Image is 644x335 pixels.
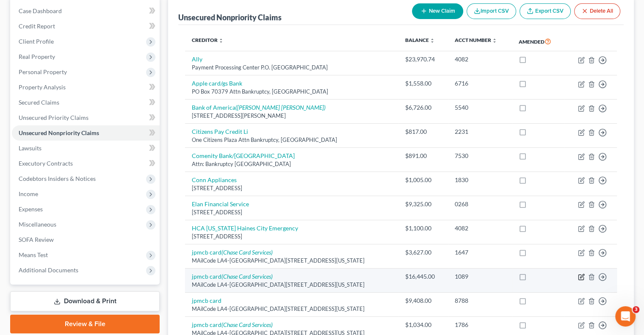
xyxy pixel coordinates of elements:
[405,296,441,305] div: $9,408.00
[12,3,160,19] a: Case Dashboard
[405,200,441,208] div: $9,325.00
[19,129,99,136] span: Unsecured Nonpriority Claims
[12,19,160,34] a: Credit Report
[192,249,273,256] a: jpmcb card(Chase Card Services)
[19,38,54,45] span: Client Profile
[455,127,505,136] div: 2231
[405,321,441,329] div: $1,034.00
[19,190,38,197] span: Income
[218,38,224,43] i: unfold_more
[192,200,249,208] a: Elan Financial Service
[615,306,636,327] iframe: Intercom live chat
[405,37,435,43] a: Balance unfold_more
[192,176,237,183] a: Conn Appliances
[192,257,392,265] div: MAilCode LA4-[GEOGRAPHIC_DATA][STREET_ADDRESS][US_STATE]
[405,248,441,257] div: $3,627.00
[405,79,441,88] div: $1,558.00
[192,224,298,232] a: HCA [US_STATE] Haines City Emergency
[19,160,73,167] span: Executory Contracts
[455,79,505,88] div: 6716
[192,305,392,313] div: MAilCode LA4-[GEOGRAPHIC_DATA][STREET_ADDRESS][US_STATE]
[192,208,392,216] div: [STREET_ADDRESS]
[12,80,160,95] a: Property Analysis
[19,175,96,182] span: Codebtors Insiders & Notices
[10,291,160,311] a: Download & Print
[467,3,516,19] button: Import CSV
[19,205,43,213] span: Expenses
[19,7,62,14] span: Case Dashboard
[12,110,160,125] a: Unsecured Priority Claims
[455,200,505,208] div: 0268
[405,55,441,64] div: $23,970.74
[12,95,160,110] a: Secured Claims
[512,32,565,51] th: Amended
[10,315,160,333] a: Review & File
[192,160,392,168] div: Attn: Bankruptcy [GEOGRAPHIC_DATA]
[192,64,392,72] div: Payment Processing Center P.O. [GEOGRAPHIC_DATA]
[221,273,273,280] i: (Chase Card Services)
[520,3,571,19] a: Export CSV
[492,38,497,43] i: unfold_more
[19,99,59,106] span: Secured Claims
[19,251,48,258] span: Means Test
[192,281,392,289] div: MAilCode LA4-[GEOGRAPHIC_DATA][STREET_ADDRESS][US_STATE]
[455,224,505,233] div: 4082
[405,152,441,160] div: $891.00
[19,266,78,274] span: Additional Documents
[192,233,392,241] div: [STREET_ADDRESS]
[19,22,55,30] span: Credit Report
[192,88,392,96] div: PO Box 70379 Attn Bankruptcy, [GEOGRAPHIC_DATA]
[430,38,435,43] i: unfold_more
[192,152,295,159] a: Comenity Bank/[GEOGRAPHIC_DATA]
[192,136,392,144] div: One Citizens Plaza Attn Bankruptcy, [GEOGRAPHIC_DATA]
[192,55,202,63] a: Ally
[455,296,505,305] div: 8788
[455,103,505,112] div: 5540
[192,80,242,87] a: Apple card/gs Bank
[405,127,441,136] div: $817.00
[405,272,441,281] div: $16,445.00
[192,321,273,328] a: jpmcb card(Chase Card Services)
[455,176,505,184] div: 1830
[412,3,463,19] button: New Claim
[12,125,160,141] a: Unsecured Nonpriority Claims
[455,248,505,257] div: 1647
[455,152,505,160] div: 7530
[633,306,639,313] span: 3
[405,176,441,184] div: $1,005.00
[19,114,88,121] span: Unsecured Priority Claims
[192,128,248,135] a: Citizens Pay Credit Li
[19,83,66,91] span: Property Analysis
[19,53,55,60] span: Real Property
[192,273,273,280] a: jpmcb card(Chase Card Services)
[455,55,505,64] div: 4082
[19,236,54,243] span: SOFA Review
[221,321,273,328] i: (Chase Card Services)
[12,232,160,247] a: SOFA Review
[12,141,160,156] a: Lawsuits
[19,144,41,152] span: Lawsuits
[19,221,56,228] span: Miscellaneous
[192,297,221,304] a: jpmcb card
[455,37,497,43] a: Acct Number unfold_more
[192,184,392,192] div: [STREET_ADDRESS]
[12,156,160,171] a: Executory Contracts
[192,112,392,120] div: [STREET_ADDRESS][PERSON_NAME]
[455,272,505,281] div: 1089
[405,103,441,112] div: $6,726.00
[455,321,505,329] div: 1786
[178,12,282,22] div: Unsecured Nonpriority Claims
[221,249,273,256] i: (Chase Card Services)
[405,224,441,233] div: $1,100.00
[574,3,620,19] button: Delete All
[235,104,326,111] i: ([PERSON_NAME] [PERSON_NAME])
[19,68,67,75] span: Personal Property
[192,104,326,111] a: Bank of America([PERSON_NAME] [PERSON_NAME])
[192,37,224,43] a: Creditor unfold_more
